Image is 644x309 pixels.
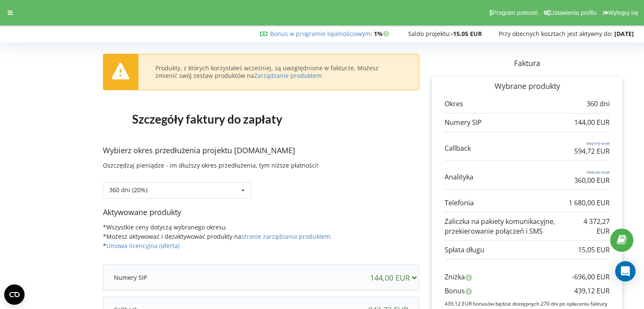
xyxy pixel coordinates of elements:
p: Telefonia [445,198,474,208]
p: 708,00 EUR [574,169,610,175]
p: Callback [445,143,471,153]
span: : [270,30,372,38]
strong: [DATE] [614,30,634,38]
p: Zniżka [445,272,465,282]
p: Numery SIP [445,118,482,127]
p: 594,72 EUR [574,146,610,156]
p: 360 dni [586,99,610,109]
a: Zarządzanie produktem [254,72,322,80]
p: 439,12 EUR bonusów będzie dostępnych 270 dni po opłaceniu faktury [445,300,610,307]
button: Open CMP widget [4,284,25,305]
p: Numery SIP [114,273,147,282]
span: Wyloguj się [608,9,638,16]
p: 360,00 EUR [574,176,610,185]
a: Bonus w programie lojalnościowym [270,30,370,38]
div: Produkty, z których korzystałeś wcześniej, są uwzględnione w fakturze. Możesz zmienić swój zestaw... [155,64,402,80]
div: 360 dni (20%) [109,187,147,193]
strong: -15,05 EUR [451,30,482,38]
span: Ustawienia profilu [550,9,597,16]
p: Okres [445,99,463,109]
p: Wybierz okres przedłużenia projektu [DOMAIN_NAME] [103,145,419,156]
p: -696,00 EUR [572,272,610,282]
span: Oszczędzaj pieniądze - im dłuższy okres przedłużenia, tym niższe płatności! [103,161,318,169]
div: 144,00 EUR [370,273,420,282]
span: Program poleceń [492,9,538,16]
p: Analityka [445,172,473,182]
p: 4 372,27 EUR [583,217,610,236]
p: Wybrane produkty [445,81,610,92]
strong: 1% [374,30,391,38]
div: Open Intercom Messenger [615,261,636,281]
p: Aktywowane produkty [103,207,419,218]
p: 439,12 EUR [574,286,610,296]
span: *Możesz aktywować i dezaktywować produkty na [103,232,332,240]
p: 1 680,00 EUR [569,198,610,208]
p: 942,72 EUR [574,141,610,146]
h1: Szczegóły faktury do zapłaty [103,99,312,139]
p: Bonus [445,286,465,296]
p: 144,00 EUR [574,118,610,127]
p: 15,05 EUR [578,245,610,255]
a: Umowa licencyjna (oferta) [106,242,180,250]
span: Przy obecnych kosztach jest aktywny do: [499,30,613,38]
span: *Wszystkie ceny dotyczą wybranego okresu. [103,223,227,231]
p: Faktura [419,58,635,69]
span: Saldo projektu: [408,30,451,38]
a: stronie zarządzania produktem. [241,232,332,240]
p: Zaliczka na pakiety komunikacyjne, przekierowanie połączeń i SMS [445,217,583,236]
p: Spłata długu [445,245,484,255]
